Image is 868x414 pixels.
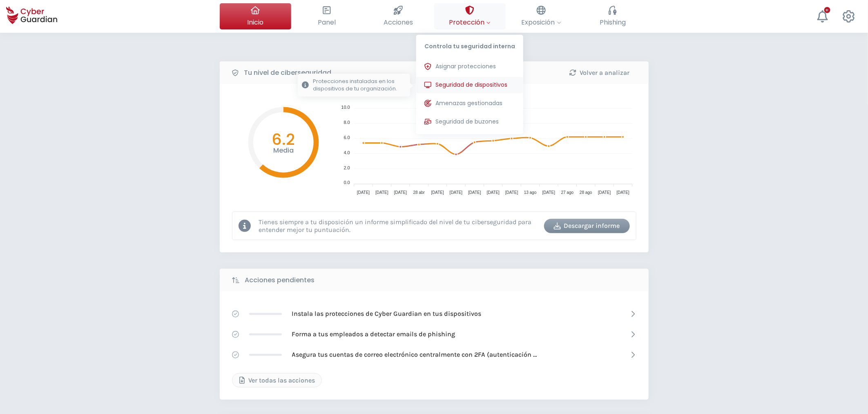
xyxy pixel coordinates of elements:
[245,275,315,285] b: Acciones pendientes
[292,309,482,318] p: Instala las protecciones de Cyber Guardian en tus dispositivos
[577,3,649,29] button: Phishing
[544,219,630,233] button: Descargar informe
[344,135,350,140] tspan: 6.0
[363,3,434,29] button: Acciones
[384,17,413,27] span: Acciones
[522,17,561,27] span: Exposición
[318,17,336,27] span: Panel
[486,190,500,195] tspan: [DATE]
[394,190,407,195] tspan: [DATE]
[435,117,499,126] span: Seguridad de buzones
[220,3,291,29] button: Inicio
[375,190,388,195] tspan: [DATE]
[557,65,643,80] button: Volver a analizar
[416,114,523,130] button: Seguridad de buzones
[431,190,444,195] tspan: [DATE]
[344,150,350,155] tspan: 4.0
[449,17,491,27] span: Protección
[616,190,629,195] tspan: [DATE]
[292,350,537,359] p: Asegura tus cuentas de correo electrónico centralmente con 2FA (autenticación [PERSON_NAME] factor)
[506,3,577,29] button: Exposición
[413,190,425,195] tspan: 28 abr
[357,190,370,195] tspan: [DATE]
[232,373,322,387] button: Ver todas las acciones
[600,17,626,27] span: Phishing
[542,190,555,195] tspan: [DATE]
[239,376,315,385] div: Ver todas las acciones
[449,190,462,195] tspan: [DATE]
[344,165,350,170] tspan: 2.0
[434,3,506,29] button: ProtecciónControla tu seguridad internaAsignar proteccionesSeguridad de dispositivosProtecciones ...
[344,180,350,185] tspan: 0.0
[563,68,636,78] div: Volver a analizar
[561,190,573,195] tspan: 27 ago
[291,3,363,29] button: Panel
[524,190,536,195] tspan: 13 ago
[244,68,332,78] b: Tu nivel de ciberseguridad
[292,330,455,339] p: Forma a tus empleados a detectar emails de phishing
[416,95,523,112] button: Amenazas gestionadas
[598,190,611,195] tspan: [DATE]
[435,81,507,89] span: Seguridad de dispositivos
[468,190,481,195] tspan: [DATE]
[416,35,523,54] p: Controla tu seguridad interna
[259,218,538,234] p: Tienes siempre a tu disposición un informe simplificado del nivel de tu ciberseguridad para enten...
[505,190,518,195] tspan: [DATE]
[313,78,406,92] p: Protecciones instaladas en los dispositivos de tu organización.
[344,120,350,125] tspan: 8.0
[580,190,592,195] tspan: 28 ago
[341,105,350,110] tspan: 10.0
[824,7,830,13] div: +
[416,77,523,93] button: Seguridad de dispositivosProtecciones instaladas en los dispositivos de tu organización.
[416,59,523,75] button: Asignar protecciones
[550,221,624,231] div: Descargar informe
[247,17,263,27] span: Inicio
[435,62,496,71] span: Asignar protecciones
[435,99,502,108] span: Amenazas gestionadas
